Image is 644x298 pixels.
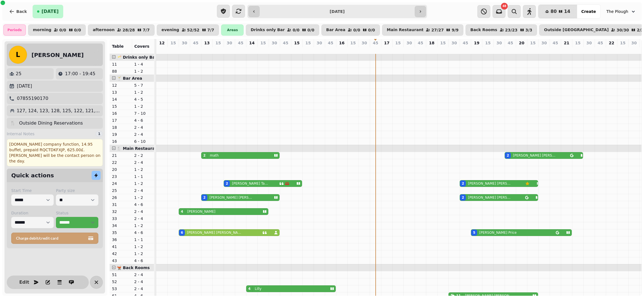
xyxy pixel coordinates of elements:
p: 28 / 28 [123,28,135,32]
p: 0 [261,47,265,52]
p: Bar Area [326,28,346,32]
button: Edit [19,277,30,288]
p: 1 - 2 [134,251,152,256]
p: 6 - 10 [134,139,152,144]
p: 0 [339,47,344,52]
p: 15 [260,40,266,46]
p: 0 [396,47,400,52]
label: Duration [11,210,54,216]
p: 2 / 2 [637,28,644,32]
p: 7 - 10 [134,111,152,116]
p: 15 [350,40,356,46]
p: 10 [182,47,187,52]
p: 15 [305,40,311,46]
p: 30 [182,40,187,46]
p: 45 [508,40,513,46]
p: 15 [294,40,300,46]
p: 0 [283,47,288,52]
p: 0 [238,47,243,52]
div: [DOMAIN_NAME] company function, 14.95 buffet, prepaid RQCTDKFXJP, 625.00£. [PERSON_NAME] will be ... [7,139,103,166]
p: 15 [575,40,580,46]
p: 0 [486,47,490,52]
p: 2 - 4 [134,209,152,214]
p: evening [162,28,179,32]
p: 45 [373,40,378,46]
p: [PERSON_NAME] [187,209,216,214]
p: 17:00 - 19:45 [65,70,95,77]
button: 8014 [538,5,577,18]
p: 32 [112,209,130,214]
p: 2 - 4 [134,125,152,130]
p: Main Restaurant [387,28,424,32]
p: 15 [440,40,446,46]
span: [DATE] [42,9,59,14]
p: 30 [407,40,412,46]
p: 15 [485,40,491,46]
button: Main Restaurant27/279/9 [382,24,463,36]
p: 20 [112,167,130,172]
p: 2 - 4 [134,160,152,165]
div: 2 [203,195,205,200]
p: 30 [586,40,592,46]
p: 0 [429,47,434,52]
button: Bar Area0/00/0 [321,24,380,36]
p: 11 [112,61,130,67]
p: 🍴 [10,120,16,127]
p: 14 [112,97,130,102]
button: Back Rooms23/233/3 [466,24,537,36]
p: 0 [216,47,220,52]
p: Back Rooms [470,28,497,32]
p: 16 [339,40,344,46]
p: 0 [530,47,535,52]
p: 14 [249,40,255,46]
p: 17 [112,118,130,123]
p: 19 [474,40,479,46]
p: 0 / 0 [368,28,375,32]
p: 07855190170 [17,95,48,102]
p: 0 / 0 [307,28,314,32]
p: 0 [441,47,445,52]
p: 13 [112,90,130,95]
p: 43 [112,258,130,263]
p: 4 [250,47,254,52]
p: 45 [463,40,468,46]
p: 22 [112,160,130,165]
p: 1 - 4 [134,61,152,67]
p: 3 / 3 [525,28,532,32]
p: 18 [112,125,130,130]
p: 30 [541,40,547,46]
p: 9 / 9 [452,28,459,32]
p: 16 [112,111,130,116]
p: 34 [112,223,130,228]
p: 13 [204,40,210,46]
p: 31 [112,202,130,207]
p: 0 [171,47,175,52]
p: 27 / 27 [431,28,444,32]
div: 2 [507,153,509,158]
p: 5 - 7 [134,82,152,88]
p: [PERSON_NAME] [PERSON_NAME] [513,153,556,158]
p: 45 [328,40,333,46]
p: 8 [272,47,276,52]
p: 30 [227,40,232,46]
p: 33 [112,216,130,221]
span: Covers [134,44,149,49]
p: 4 [205,47,209,52]
p: 4 - 6 [134,230,152,235]
p: 25 [384,47,389,52]
p: 51 [112,272,130,278]
p: 4 [463,47,468,52]
p: 0 [519,47,524,52]
span: 48 [502,5,506,8]
div: Periods [3,24,26,36]
span: The Plough [606,9,628,14]
p: 7 / 7 [207,28,214,32]
p: 7 / 7 [143,28,150,32]
p: morning [33,28,51,32]
p: 4 - 6 [134,118,152,123]
div: 5 [473,230,475,235]
p: 0 [373,47,378,52]
p: 0 [328,47,333,52]
p: 0 [193,47,198,52]
p: 1 - 2 [134,195,152,200]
